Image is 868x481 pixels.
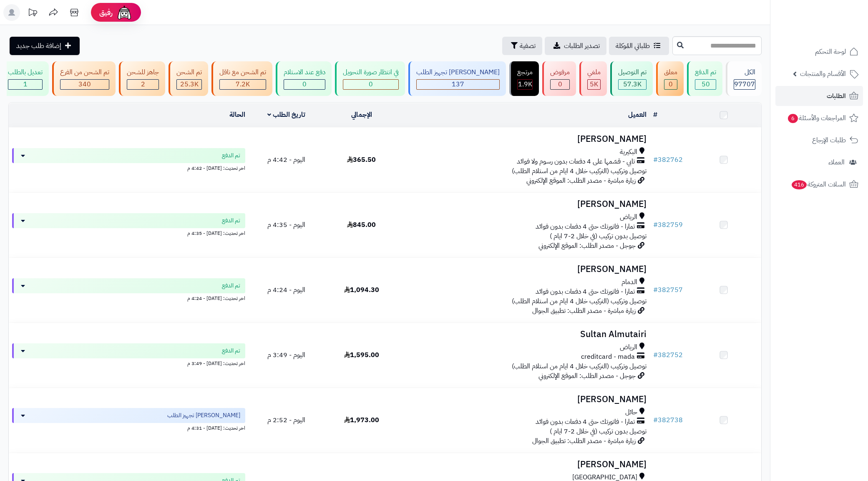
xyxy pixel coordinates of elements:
div: اخر تحديث: [DATE] - 4:42 م [12,163,245,172]
span: توصيل وتركيب (التركيب خلال 4 ايام من استلام الطلب) [512,166,647,176]
span: 845.00 [347,220,376,230]
a: في انتظار صورة التحويل 0 [333,61,407,96]
span: العملاء [828,156,845,168]
span: تم الدفع [222,347,240,355]
span: البكيرية [620,147,637,157]
span: 340 [78,79,91,89]
span: 137 [452,79,464,89]
div: مرفوض [550,68,570,77]
span: # [653,285,658,295]
span: زيارة مباشرة - مصدر الطلب: الموقع الإلكتروني [526,176,636,186]
span: 416 [792,180,807,189]
div: 0 [343,80,398,89]
div: ملغي [587,68,601,77]
span: 365.50 [347,155,376,165]
a: تحديثات المنصة [22,4,43,23]
span: طلبات الإرجاع [812,134,846,146]
span: الرياض [620,342,637,352]
a: تاريخ الطلب [267,110,305,120]
span: [PERSON_NAME] تجهيز الطلب [167,411,240,420]
span: الدمام [621,277,637,287]
div: الكل [734,68,755,77]
span: 97707 [734,79,755,89]
div: 137 [417,80,499,89]
a: #382759 [653,220,683,230]
a: تم الشحن 25.3K [167,61,210,96]
div: 340 [60,80,109,89]
span: 0 [302,79,307,89]
span: 6 [788,114,798,123]
h3: [PERSON_NAME] [403,460,647,469]
span: # [653,415,658,425]
span: توصيل بدون تركيب (في خلال 2-7 ايام ) [550,231,647,241]
div: اخر تحديث: [DATE] - 3:49 م [12,358,245,367]
a: #382757 [653,285,683,295]
span: الطلبات [827,90,846,102]
div: في انتظار صورة التحويل [343,68,399,77]
a: تم الشحن من الفرع 340 [50,61,117,96]
a: لوحة التحكم [775,42,863,62]
div: [PERSON_NAME] تجهيز الطلب [416,68,500,77]
div: مرتجع [517,68,533,77]
a: #382738 [653,415,683,425]
a: #382762 [653,155,683,165]
a: المراجعات والأسئلة6 [775,108,863,128]
img: logo-2.png [811,22,860,40]
div: تم الشحن من الفرع [60,68,109,77]
a: طلباتي المُوكلة [609,37,669,55]
span: تابي - قسّمها على 4 دفعات بدون رسوم ولا فوائد [517,157,635,166]
a: الإجمالي [351,110,372,120]
a: مرفوض 0 [541,61,578,96]
a: دفع عند الاستلام 0 [274,61,333,96]
div: 0 [284,80,325,89]
span: اليوم - 4:35 م [267,220,305,230]
div: 2 [127,80,159,89]
span: 25.3K [180,79,199,89]
span: اليوم - 4:24 م [267,285,305,295]
div: تم الدفع [695,68,716,77]
div: 57255 [619,80,646,89]
img: ai-face.png [116,4,133,21]
div: تم الشحن مع ناقل [219,68,266,77]
a: إضافة طلب جديد [10,37,80,55]
a: معلق 0 [654,61,685,96]
div: 1 [8,80,42,89]
span: تمارا - فاتورتك حتى 4 دفعات بدون فوائد [536,417,635,427]
span: 0 [669,79,673,89]
a: تصدير الطلبات [545,37,606,55]
div: 0 [664,80,677,89]
h3: Sultan Almutairi [403,330,647,339]
div: تم التوصيل [618,68,647,77]
span: تم الدفع [222,217,240,225]
a: مرتجع 1.9K [508,61,541,96]
div: 50 [695,80,716,89]
span: رفيق [99,8,113,18]
span: اليوم - 3:49 م [267,350,305,360]
span: تمارا - فاتورتك حتى 4 دفعات بدون فوائد [536,287,635,297]
a: الطلبات [775,86,863,106]
a: السلات المتروكة416 [775,174,863,194]
div: معلق [664,68,677,77]
span: اليوم - 4:42 م [267,155,305,165]
span: المراجعات والأسئلة [787,112,846,124]
span: تم الدفع [222,151,240,160]
a: الحالة [229,110,245,120]
a: العميل [628,110,647,120]
span: زيارة مباشرة - مصدر الطلب: تطبيق الجوال [532,436,636,446]
div: اخر تحديث: [DATE] - 4:35 م [12,228,245,237]
span: 7.2K [236,79,250,89]
span: توصيل وتركيب (التركيب خلال 4 ايام من استلام الطلب) [512,296,647,306]
span: تمارا - فاتورتك حتى 4 دفعات بدون فوائد [536,222,635,232]
span: حائل [625,408,637,417]
span: 1.9K [518,79,532,89]
div: 25336 [177,80,201,89]
span: اليوم - 2:52 م [267,415,305,425]
span: 2 [141,79,145,89]
span: # [653,220,658,230]
div: تعديل بالطلب [8,68,43,77]
a: تم الدفع 50 [685,61,724,96]
h3: [PERSON_NAME] [403,199,647,209]
span: الأقسام والمنتجات [800,68,846,80]
span: تصدير الطلبات [564,41,600,51]
h3: [PERSON_NAME] [403,395,647,404]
